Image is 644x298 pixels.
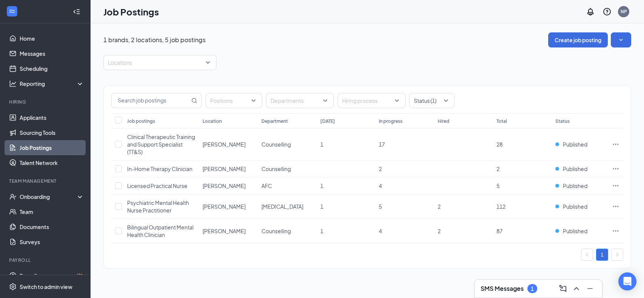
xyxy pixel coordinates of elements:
h1: Job Postings [103,5,159,18]
span: [PERSON_NAME] [203,182,246,189]
div: Hiring [9,99,83,105]
button: left [581,249,593,261]
span: Counselling [261,165,291,172]
svg: Ellipses [612,203,619,210]
td: AFC [258,177,317,194]
a: Messages [20,46,84,61]
span: 5 [496,182,500,189]
span: [PERSON_NAME] [203,165,246,172]
span: Licensed Practical Nurse [127,182,188,189]
span: 17 [379,141,385,148]
span: 1 [320,228,323,234]
span: 4 [379,228,382,234]
span: Clinical Therapeutic Training and Support Specialist (TT&S) [127,133,195,155]
svg: ComposeMessage [558,284,567,293]
span: 2 [438,203,441,210]
svg: ChevronUp [572,284,581,293]
div: Payroll [9,257,83,263]
li: Previous Page [581,249,593,261]
div: 1 [531,286,534,292]
span: Counselling [261,228,291,234]
span: Counselling [261,141,291,148]
span: 87 [496,228,503,234]
a: Home [20,31,84,46]
h3: SMS Messages [481,284,524,293]
div: Location [203,118,222,124]
a: Scheduling [20,61,84,76]
span: 2 [379,165,382,172]
span: 1 [320,203,323,210]
div: Open Intercom Messenger [618,272,636,290]
td: Lawrence [199,194,258,219]
div: Job postings [127,118,155,124]
span: In-Home Therapy Clinician [127,165,192,172]
span: [PERSON_NAME] [203,141,246,148]
svg: Ellipses [612,141,619,148]
div: Reporting [20,80,85,87]
span: 2 [438,228,441,234]
span: right [615,252,619,257]
span: 1 [320,182,323,189]
a: PayrollCrown [20,268,84,283]
a: Job Postings [20,140,84,155]
span: Published [563,227,587,235]
span: AFC [261,182,272,189]
span: 5 [379,203,382,210]
input: Search job postings [112,93,190,108]
svg: Minimize [586,284,595,293]
span: Published [563,182,587,189]
td: Medication Management [258,194,317,219]
svg: UserCheck [9,193,17,200]
a: Surveys [20,234,84,249]
span: 112 [496,203,506,210]
span: Published [563,165,587,173]
span: Published [563,141,587,148]
td: Counselling [258,160,317,177]
svg: Notifications [586,7,595,16]
td: Counselling [258,219,317,243]
svg: WorkstreamLogo [8,8,16,15]
span: [PERSON_NAME] [203,203,246,210]
svg: Ellipses [612,182,619,189]
div: Onboarding [20,193,78,200]
span: 2 [496,165,500,172]
button: right [611,249,623,261]
span: left [585,252,589,257]
svg: Ellipses [612,227,619,235]
div: Department [261,118,288,124]
td: Lawrence [199,128,258,160]
svg: SmallChevronDown [617,36,625,44]
li: Next Page [611,249,623,261]
span: Bilingual Outpatient Mental Health Clinician [127,224,194,238]
span: Published [563,203,587,210]
th: In progress [375,113,434,128]
svg: QuestionInfo [603,7,612,16]
td: Lawrence [199,160,258,177]
button: SmallChevronDown [611,32,631,47]
button: ComposeMessage [557,283,569,295]
svg: Settings [9,283,17,290]
div: Team Management [9,178,83,184]
a: Documents [20,219,84,234]
button: Create job posting [548,32,608,47]
svg: Ellipses [612,165,619,173]
p: 1 brands, 2 locations, 5 job postings [103,36,206,44]
a: 1 [596,249,608,260]
a: Sourcing Tools [20,125,84,140]
th: [DATE] [317,113,375,128]
td: Counselling [258,128,317,160]
a: Talent Network [20,155,84,170]
th: Hired [434,113,493,128]
div: NP [621,8,627,15]
button: ChevronUp [570,283,583,295]
a: Team [20,204,84,219]
span: Psychiatric Mental Health Nurse Practitioner [127,199,189,214]
span: [MEDICAL_DATA] [261,203,303,210]
svg: Analysis [9,80,17,87]
svg: MagnifyingGlass [191,98,197,104]
span: 4 [379,182,382,189]
span: 28 [496,141,503,148]
button: Minimize [584,283,596,295]
td: Lawrence [199,219,258,243]
svg: Collapse [73,8,80,15]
